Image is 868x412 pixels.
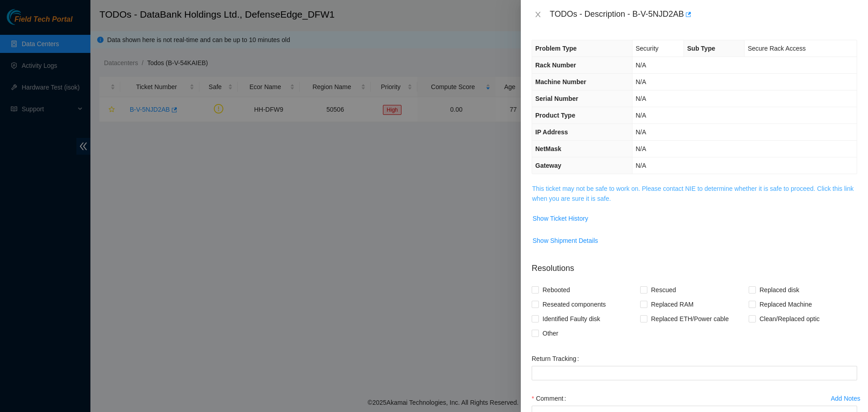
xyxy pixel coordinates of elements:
[756,283,803,297] span: Replaced disk
[647,283,679,297] span: Rescued
[532,185,854,202] a: This ticket may not be safe to work on. Please contact NIE to determine whether it is safe to pro...
[636,95,646,102] span: N/A
[636,112,646,119] span: N/A
[748,45,806,52] span: Secure Rack Access
[756,297,816,312] span: Replaced Machine
[550,7,857,22] div: TODOs - Description - B-V-5NJD2AB
[535,78,586,85] span: Machine Number
[532,211,589,226] button: Show Ticket History
[535,145,561,152] span: NetMask
[533,213,588,223] span: Show Ticket History
[636,62,646,69] span: N/A
[532,351,583,366] label: Return Tracking
[535,112,575,119] span: Product Type
[535,128,568,136] span: IP Address
[636,162,646,169] span: N/A
[647,297,697,312] span: Replaced RAM
[636,128,646,136] span: N/A
[539,326,562,341] span: Other
[539,312,604,326] span: Identified Faulty disk
[532,366,857,380] input: Return Tracking
[647,312,732,326] span: Replaced ETH/Power cable
[687,45,715,52] span: Sub Type
[532,391,570,406] label: Comment
[532,233,599,248] button: Show Shipment Details
[539,283,574,297] span: Rebooted
[636,145,646,152] span: N/A
[533,236,598,246] span: Show Shipment Details
[532,10,544,19] button: Close
[636,45,659,52] span: Security
[535,45,577,52] span: Problem Type
[532,255,857,275] p: Resolutions
[756,312,823,326] span: Clean/Replaced optic
[535,162,561,169] span: Gateway
[534,11,542,18] span: close
[636,78,646,85] span: N/A
[535,62,576,69] span: Rack Number
[539,297,609,312] span: Reseated components
[830,391,861,406] button: Add Notes
[831,395,860,402] div: Add Notes
[535,95,578,102] span: Serial Number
